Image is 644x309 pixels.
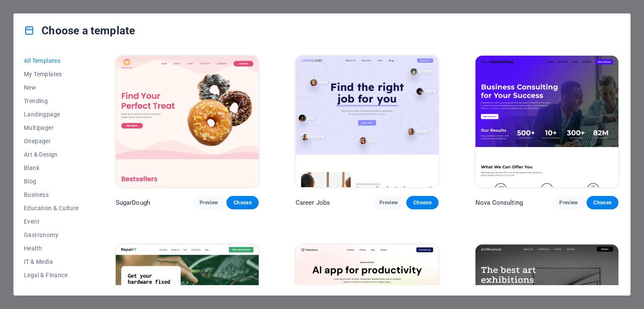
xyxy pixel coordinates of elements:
[24,84,79,91] span: New
[24,151,79,158] span: Art & Design
[24,57,79,64] span: All Templates
[24,178,79,185] span: Blog
[24,242,79,255] button: Health
[24,188,79,201] button: Business
[379,199,398,206] span: Preview
[24,161,79,175] button: Blank
[24,121,79,134] button: Multipager
[413,199,431,206] span: Choose
[24,272,79,278] span: Legal & Finance
[406,196,438,209] button: Choose
[24,255,79,268] button: IT & Media
[116,56,259,187] img: SugarDough
[24,165,79,171] span: Blank
[24,134,79,148] button: Onepager
[559,199,578,206] span: Preview
[24,71,79,77] span: My Templates
[24,215,79,228] button: Event
[24,138,79,144] span: Onepager
[475,198,523,207] p: Nova Consulting
[24,54,79,67] button: All Templates
[373,196,405,209] button: Preview
[24,148,79,161] button: Art & Design
[296,56,439,187] img: Career Jobs
[226,196,258,209] button: Choose
[24,228,79,242] button: Gastronomy
[24,282,79,295] button: Non-Profit
[24,258,79,265] span: IT & Media
[24,218,79,225] span: Event
[233,199,252,206] span: Choose
[24,108,79,121] button: Landingpage
[24,268,79,282] button: Legal & Finance
[24,111,79,118] span: Landingpage
[587,196,618,209] button: Choose
[24,124,79,131] span: Multipager
[24,94,79,108] button: Trending
[475,56,618,187] img: Nova Consulting
[200,199,218,206] span: Preview
[24,98,79,104] span: Trending
[24,24,135,37] h4: Choose a template
[593,199,612,206] span: Choose
[24,191,79,198] span: Business
[553,196,584,209] button: Preview
[116,198,150,207] p: SugarDough
[24,201,79,215] button: Education & Culture
[24,232,79,238] span: Gastronomy
[24,81,79,94] button: New
[24,175,79,188] button: Blog
[296,198,330,207] p: Career Jobs
[24,245,79,252] span: Health
[24,67,79,81] button: My Templates
[24,205,79,211] span: Education & Culture
[193,196,225,209] button: Preview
